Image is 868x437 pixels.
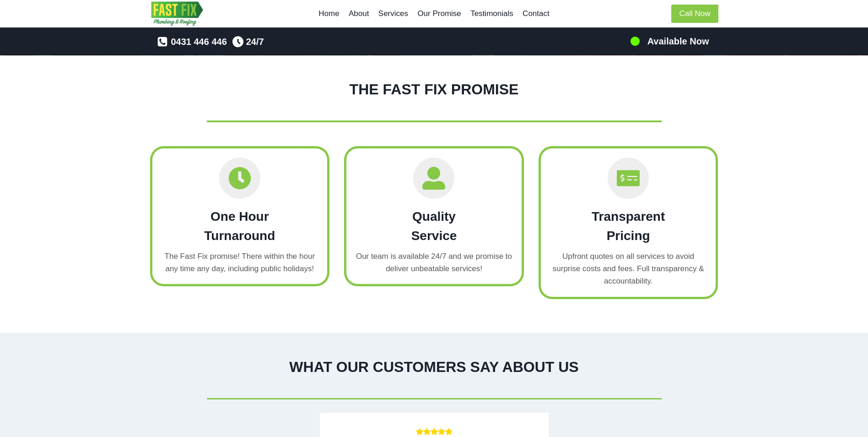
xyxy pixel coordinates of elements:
h2: Quality Service [356,207,512,246]
a: Services [374,3,413,25]
h2: One Hour Turnaround [162,207,318,246]
img: 100-percents.png [630,36,641,47]
p: Upfront quotes on all services to avoid surprise costs and fees. Full transparency & accountability. [550,250,707,288]
p: Our team is available 24/7 and we promise to deliver unbeatable services! [356,250,512,275]
h5: Available Now [647,34,709,48]
h2: Transparent Pricing [550,207,707,246]
nav: Primary Navigation [314,3,554,25]
p: The Fast Fix promise! There within the hour any time any day, including public holidays! [162,250,318,275]
a: 0431 446 446 [157,34,226,49]
span: 24/7 [246,34,264,49]
a: About [344,3,374,25]
a: Our Promise [413,3,466,25]
h1: THE FAST FIX PROMISE [150,78,718,100]
span: 0431 446 446 [171,34,226,49]
h1: WHAT OUR CUSTOMERS SAY ABOUT US [150,356,718,378]
a: Call Now [671,5,718,23]
a: Contact [518,3,554,25]
a: Testimonials [466,3,518,25]
a: Home [314,3,344,25]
